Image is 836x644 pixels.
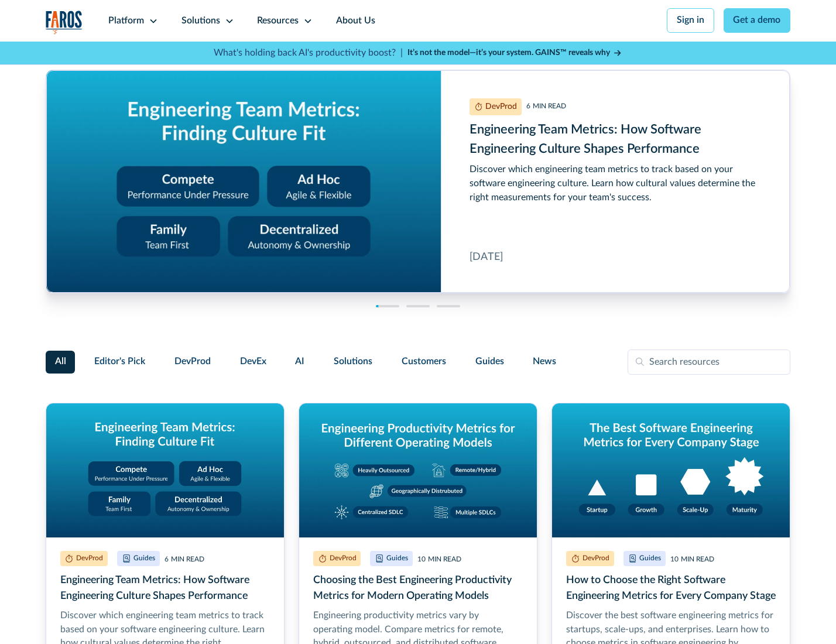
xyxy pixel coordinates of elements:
img: On blue gradient, graphic titled 'The Best Software Engineering Metrics for Every Company Stage' ... [552,403,790,537]
span: News [533,355,556,369]
img: Graphic titled 'Engineering productivity metrics for different operating models' showing five mod... [299,403,537,537]
a: It’s not the model—it’s your system. GAINS™ reveals why [407,47,623,59]
div: cms-link [46,70,790,293]
input: Search resources [628,350,790,375]
div: Solutions [181,14,220,28]
span: Editor's Pick [94,355,145,369]
img: Graphic titled 'Engineering Team Metrics: Finding Culture Fit' with four cultural models: Compete... [46,403,284,537]
a: Get a demo [724,8,791,33]
span: Guides [475,355,504,369]
a: Engineering Team Metrics: How Software Engineering Culture Shapes Performance [46,70,790,293]
img: Logo of the analytics and reporting company Faros. [46,11,83,35]
span: DevEx [240,355,266,369]
a: home [46,11,83,35]
span: DevProd [174,355,211,369]
form: Filter Form [46,350,791,375]
div: Platform [108,14,144,28]
span: AI [295,355,304,369]
p: What's holding back AI's productivity boost? | [214,46,403,60]
a: Sign in [667,8,714,33]
span: Customers [402,355,446,369]
span: All [55,355,66,369]
div: Resources [257,14,299,28]
strong: It’s not the model—it’s your system. GAINS™ reveals why [407,49,610,57]
span: Solutions [334,355,372,369]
